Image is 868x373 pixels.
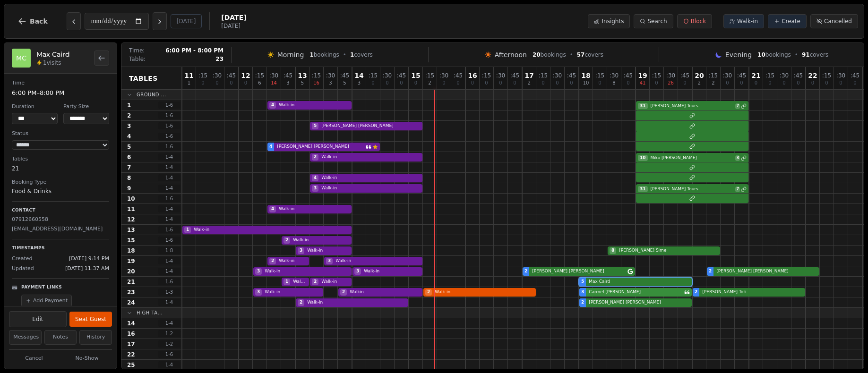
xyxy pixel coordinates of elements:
[158,153,180,161] span: 1 - 4
[442,81,445,85] span: 0
[755,81,757,85] span: 0
[343,81,346,85] span: 5
[158,174,180,181] span: 1 - 4
[158,257,180,264] span: 1 - 4
[127,205,135,213] span: 11
[723,73,732,78] span: : 30
[284,237,290,244] span: 2
[129,74,158,83] span: Tables
[638,72,647,79] span: 19
[853,81,856,85] span: 0
[277,258,307,264] span: Walk-in
[530,268,627,275] span: [PERSON_NAME] [PERSON_NAME]
[171,14,202,28] button: [DATE]
[158,164,180,171] span: 1 - 4
[735,186,740,192] span: 7
[700,289,803,296] span: [PERSON_NAME] Toti
[291,237,350,244] span: Walk-in
[533,51,566,59] span: bookings
[69,312,112,327] button: Seat Guest
[439,73,448,78] span: : 30
[400,81,403,85] span: 0
[127,340,135,348] span: 17
[269,206,276,212] span: 4
[158,320,180,327] span: 1 - 4
[369,73,378,78] span: : 15
[158,205,180,212] span: 1 - 4
[127,102,131,109] span: 1
[269,144,272,150] span: 4
[456,81,459,85] span: 0
[602,17,624,25] span: Insights
[127,185,131,192] span: 9
[627,81,629,85] span: 0
[313,81,319,85] span: 16
[221,13,246,22] span: [DATE]
[63,103,109,111] dt: Party Size
[371,81,374,85] span: 0
[305,247,350,254] span: Walk-in
[298,299,304,306] span: 2
[12,178,109,186] dt: Booking Type
[12,265,34,273] span: Updated
[286,81,289,85] span: 3
[768,14,807,28] button: Create
[836,73,845,78] span: : 30
[695,72,704,79] span: 20
[668,81,674,85] span: 26
[291,279,307,285] span: Walk-in
[221,22,246,30] span: [DATE]
[158,133,180,140] span: 1 - 6
[366,144,371,150] svg: Customer message
[350,51,354,58] span: 1
[454,73,463,78] span: : 45
[737,73,746,78] span: : 45
[69,255,109,263] span: [DATE] 9:14 PM
[780,73,789,78] span: : 30
[301,81,304,85] span: 5
[425,289,432,296] span: 2
[485,81,488,85] span: 0
[241,72,250,79] span: 12
[244,81,247,85] span: 0
[684,289,690,295] svg: Customer message
[655,81,658,85] span: 0
[765,73,774,78] span: : 15
[350,51,373,59] span: covers
[587,279,690,285] span: Max Caird
[647,17,667,25] span: Search
[583,81,589,85] span: 10
[12,103,58,111] dt: Duration
[691,17,706,25] span: Block
[12,225,109,233] p: [EMAIL_ADDRESS][DOMAIN_NAME]
[158,340,180,348] span: 1 - 2
[158,268,180,275] span: 1 - 4
[553,73,562,78] span: : 30
[714,268,817,275] span: [PERSON_NAME] [PERSON_NAME]
[680,73,689,78] span: : 45
[709,268,712,275] span: 2
[581,289,584,296] span: 3
[795,51,798,59] span: •
[158,361,180,368] span: 1 - 4
[677,14,712,28] button: Block
[683,81,686,85] span: 0
[127,226,135,234] span: 13
[12,216,109,224] p: 07912660558
[127,299,135,306] span: 24
[757,51,791,59] span: bookings
[284,73,292,78] span: : 45
[275,144,365,150] span: [PERSON_NAME] [PERSON_NAME]
[158,102,180,109] span: 1 - 6
[198,73,207,78] span: : 15
[158,216,180,223] span: 1 - 4
[839,81,842,85] span: 0
[541,81,544,85] span: 0
[528,81,531,85] span: 2
[567,73,576,78] span: : 45
[255,73,264,78] span: : 15
[158,330,180,337] span: 1 - 2
[188,81,190,85] span: 1
[811,81,814,85] span: 0
[513,81,516,85] span: 0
